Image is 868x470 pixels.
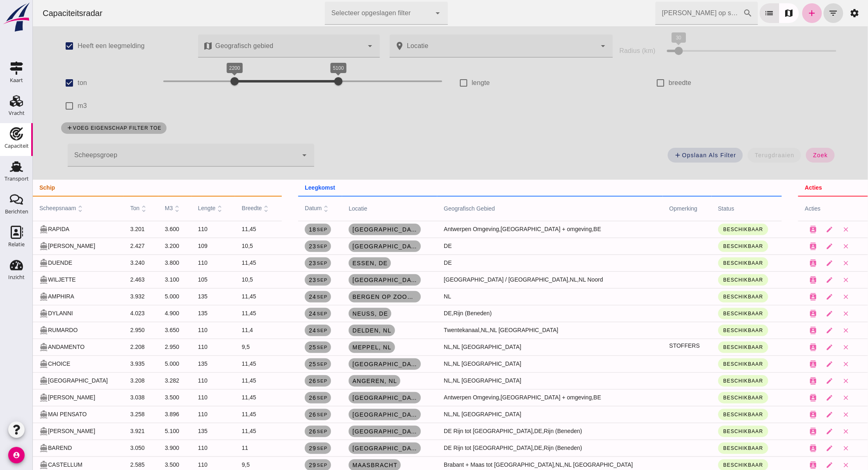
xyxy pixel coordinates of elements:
button: Beschikbaar [685,442,736,454]
span: [GEOGRAPHIC_DATA] , be [319,445,385,452]
label: breedte [636,71,658,94]
small: sep [283,244,295,249]
div: CHOICE [7,360,85,369]
td: 11,45 [202,355,249,372]
td: 3.500 [126,389,159,406]
td: 3.282 [126,372,159,389]
td: 11,45 [202,389,249,406]
button: Beschikbaar [685,358,736,370]
small: sep [283,395,295,400]
button: Beschikbaar [685,342,736,353]
span: 26 [276,428,295,435]
i: contacts [777,461,784,469]
a: 24sep [272,325,298,336]
span: zoek [780,152,795,158]
button: Beschikbaar [685,241,736,252]
i: edit [793,461,800,469]
span: [GEOGRAPHIC_DATA] , be [319,226,385,233]
i: edit [793,243,800,250]
i: close [809,327,817,334]
i: unfold_more [289,204,297,213]
i: close [809,377,817,385]
span: Opslaan als filter [642,151,704,159]
a: [GEOGRAPHIC_DATA], de [316,426,388,437]
i: map [170,41,180,51]
a: Bergen op Zoom, nl [316,291,388,303]
a: 24sep [272,291,298,303]
td: 135 [159,305,203,322]
i: contacts [777,377,784,385]
span: [GEOGRAPHIC_DATA] , de [319,243,385,250]
span: terugdraaien [722,152,762,158]
span: Beschikbaar [690,260,731,266]
span: Beschikbaar [690,445,731,451]
td: 3.201 [91,221,126,238]
a: 26sep [272,426,298,437]
i: directions_boat [7,259,15,267]
i: unfold_more [43,204,52,213]
div: 2200 [196,64,208,72]
span: 23 [276,243,295,250]
i: edit [793,344,800,351]
small: sep [283,345,295,350]
td: 11,45 [202,221,249,238]
td: 11,4 [202,322,249,339]
i: arrow_drop_down [332,41,342,51]
div: BAREND [7,444,85,453]
button: Beschikbaar [685,308,736,319]
small: sep [283,429,295,434]
span: 29 [276,462,295,468]
span: Beschikbaar [690,227,731,232]
small: sep [283,277,295,282]
td: 10,5 [202,238,249,254]
td: 2.463 [91,271,126,288]
i: contacts [777,428,784,435]
td: 110 [159,440,203,456]
th: acties [765,196,835,221]
i: contacts [777,394,784,401]
span: Beschikbaar [690,378,731,384]
i: edit [793,428,800,435]
span: Antwerpen Omgeving, [411,226,468,232]
span: [GEOGRAPHIC_DATA] , nl [319,411,385,418]
i: contacts [777,293,784,300]
td: 3.100 [126,271,159,288]
td: 2.427 [91,238,126,254]
div: 5100 [300,64,311,72]
a: [GEOGRAPHIC_DATA], nl [316,409,388,420]
th: leegkomst [265,180,749,196]
td: 110 [159,406,203,423]
td: 135 [159,288,203,305]
a: Essen, de [316,257,358,269]
i: edit [793,310,800,317]
a: 23sep [272,257,298,269]
span: Essen , de [319,260,355,266]
i: close [809,394,817,401]
button: Beschikbaar [685,409,736,420]
td: 3.258 [91,406,126,423]
span: NL Noord [546,276,570,283]
button: Beschikbaar [685,291,736,303]
td: 11,45 [202,305,249,322]
i: edit [793,377,800,385]
td: 11,45 [202,423,249,440]
i: edit [793,276,800,284]
td: 3.932 [91,288,126,305]
small: sep [283,362,295,367]
div: [GEOGRAPHIC_DATA] [7,376,85,385]
button: Beschikbaar [685,274,736,286]
td: 11 [202,440,249,456]
i: settings [817,8,827,18]
small: sep [283,328,295,333]
i: edit [793,394,800,401]
a: 29sep [272,442,298,454]
i: contacts [777,226,784,233]
a: [GEOGRAPHIC_DATA], de [316,241,388,252]
span: Beschikbaar [690,277,731,283]
a: [GEOGRAPHIC_DATA], be [316,224,388,235]
td: 11,45 [202,288,249,305]
span: Meppel , nl [319,344,359,351]
div: AMPHIRA [7,292,85,301]
div: Inzicht [8,275,25,280]
span: Beschikbaar [690,294,731,300]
